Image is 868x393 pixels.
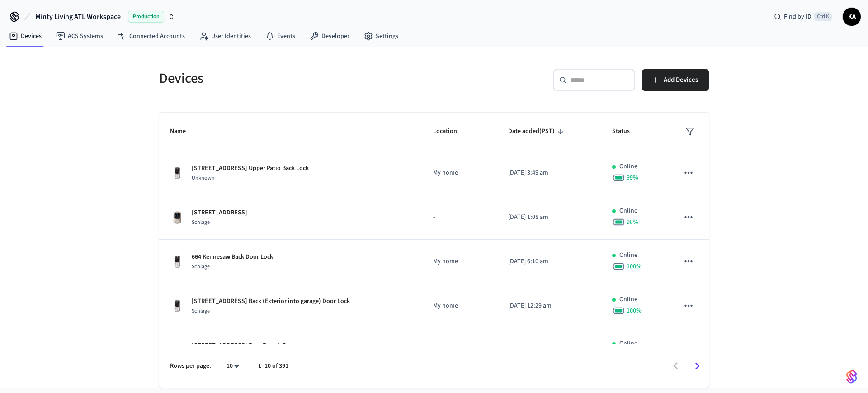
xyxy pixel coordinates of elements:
[508,168,591,178] p: [DATE] 3:49 am
[619,251,637,260] p: Online
[2,28,49,44] a: Devices
[767,9,839,25] div: Find by IDCtrl K
[302,28,357,44] a: Developer
[192,208,247,218] p: [STREET_ADDRESS]
[357,28,406,44] a: Settings
[110,28,192,44] a: Connected Accounts
[258,28,302,44] a: Events
[508,257,591,266] p: [DATE] 6:10 am
[784,12,811,21] span: Find by ID
[192,307,210,315] span: Schlage
[619,295,637,304] p: Online
[642,69,709,91] button: Add Devices
[627,262,642,271] span: 100 %
[843,8,861,26] button: KA
[619,206,637,216] p: Online
[170,299,184,313] img: Yale Assure Touchscreen Wifi Smart Lock, Satin Nickel, Front
[192,341,296,350] p: [STREET_ADDRESS] Back French Door
[192,164,309,173] p: [STREET_ADDRESS] Upper Patio Back Lock
[222,360,244,373] div: 10
[433,168,486,178] p: My home
[627,306,642,315] span: 100 %
[612,124,642,138] span: Status
[170,124,198,138] span: Name
[192,28,258,44] a: User Identities
[170,361,211,371] p: Rows per page:
[128,11,164,23] span: Production
[433,301,486,311] p: My home
[192,252,273,262] p: 664 Kennesaw Back Door Lock
[49,28,110,44] a: ACS Systems
[846,369,857,384] img: SeamLogoGradient.69752ec5.svg
[159,69,429,88] h5: Devices
[627,173,638,182] span: 99 %
[814,12,832,21] span: Ctrl K
[170,166,184,180] img: Yale Assure Touchscreen Wifi Smart Lock, Satin Nickel, Front
[619,339,637,349] p: Online
[508,213,591,222] p: [DATE] 1:08 am
[619,162,637,171] p: Online
[844,9,860,25] span: KA
[508,301,591,311] p: [DATE] 12:29 am
[508,124,566,138] span: Date added(PST)
[433,257,486,266] p: My home
[35,11,121,22] span: Minty Living ATL Workspace
[192,218,210,226] span: Schlage
[192,263,210,270] span: Schlage
[170,255,184,269] img: Yale Assure Touchscreen Wifi Smart Lock, Satin Nickel, Front
[170,210,184,225] img: Schlage Sense Smart Deadbolt with Camelot Trim, Front
[192,174,215,182] span: Unknown
[192,297,350,306] p: [STREET_ADDRESS] Back (Exterior into garage) Door Lock
[433,124,469,138] span: Location
[627,218,638,227] span: 98 %
[258,361,288,371] p: 1–10 of 391
[687,355,708,377] button: Go to next page
[170,343,184,358] img: Yale Assure Touchscreen Wifi Smart Lock, Satin Nickel, Front
[664,74,698,86] span: Add Devices
[433,213,486,222] p: -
